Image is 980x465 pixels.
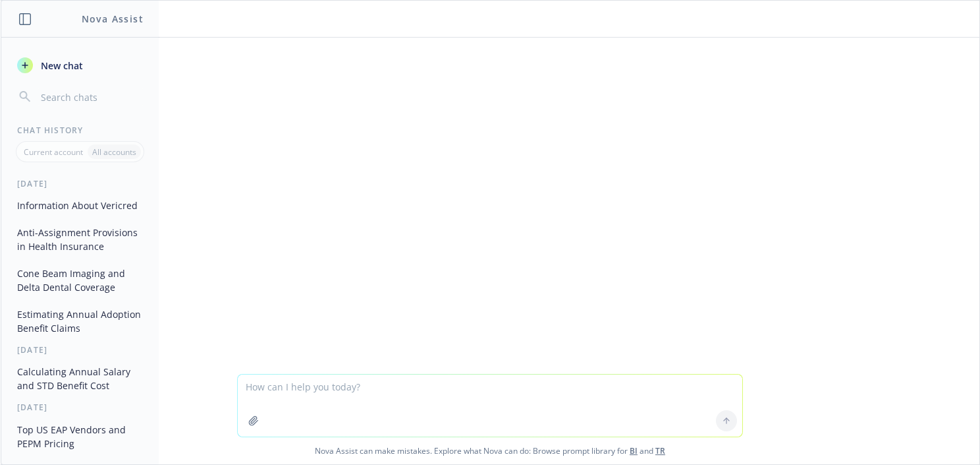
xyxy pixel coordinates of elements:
[12,419,148,454] button: Top US EAP Vendors and PEPM Pricing
[38,59,83,73] span: New chat
[12,195,148,216] button: Information About Vericred
[6,437,974,464] span: Nova Assist can make mistakes. Explore what Nova can do: Browse prompt library for and
[1,178,159,189] div: [DATE]
[630,445,638,456] a: BI
[12,222,148,257] button: Anti-Assignment Provisions in Health Insurance
[1,402,159,413] div: [DATE]
[12,263,148,298] button: Cone Beam Imaging and Delta Dental Coverage
[92,146,136,158] p: All accounts
[12,361,148,396] button: Calculating Annual Salary and STD Benefit Cost
[655,445,665,456] a: TR
[1,125,159,136] div: Chat History
[12,53,148,77] button: New chat
[1,344,159,356] div: [DATE]
[24,146,83,158] p: Current account
[38,88,143,106] input: Search chats
[82,12,144,26] h1: Nova Assist
[12,303,148,339] button: Estimating Annual Adoption Benefit Claims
